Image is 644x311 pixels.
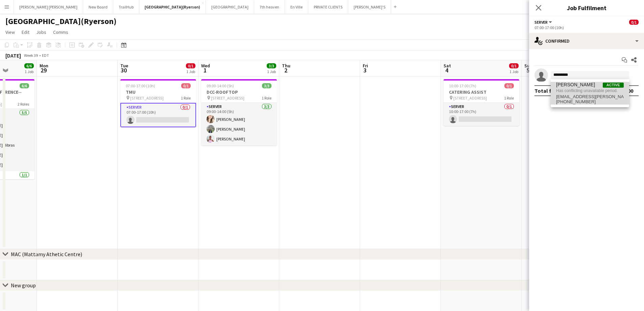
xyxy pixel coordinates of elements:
[181,95,191,101] span: 1 Role
[126,83,155,88] span: 07:00-17:00 (10h)
[529,33,644,49] div: Confirmed
[53,29,68,35] span: Comms
[42,53,49,58] div: EDT
[19,28,32,37] a: Edit
[201,79,277,146] app-job-card: 09:00-14:00 (5h)3/3DCC-ROOFTOP [STREET_ADDRESS]1 RoleSERVER3/309:00-14:00 (5h)[PERSON_NAME][PERSO...
[130,95,164,101] span: [STREET_ADDRESS]
[50,28,71,37] a: Comms
[5,16,117,26] h1: [GEOGRAPHIC_DATA](Ryerson)
[24,63,34,68] span: 6/6
[444,79,519,126] app-job-card: 10:00-17:00 (7h)0/1CATERING ASSIST [STREET_ADDRESS]1 RoleSERVER0/110:00-17:00 (7h)
[262,83,271,88] span: 3/3
[444,89,519,95] h3: CATERING ASSIST
[119,66,128,74] span: 30
[603,83,624,88] span: Active
[534,20,553,25] button: SERVER
[207,83,234,88] span: 09:00-14:00 (5h)
[363,63,368,69] span: Fri
[444,63,451,69] span: Sat
[509,63,519,68] span: 0/1
[11,282,36,289] div: New group
[139,0,206,14] button: [GEOGRAPHIC_DATA](Ryerson)
[254,0,285,14] button: 7th heaven
[3,28,18,37] a: View
[534,20,548,25] span: SERVER
[444,103,519,126] app-card-role: SERVER0/110:00-17:00 (7h)
[504,83,514,88] span: 0/1
[556,82,595,88] span: Antonella T. Almeida
[267,69,276,74] div: 1 Job
[5,29,15,35] span: View
[25,69,33,74] div: 1 Job
[556,94,624,99] span: antonella.t.almeida@hotmail.com
[285,0,308,14] button: En Ville
[186,69,195,74] div: 1 Job
[449,83,476,88] span: 10:00-17:00 (7h)
[40,63,48,69] span: Mon
[556,99,624,105] span: +16478342894
[201,103,277,146] app-card-role: SERVER3/309:00-14:00 (5h)[PERSON_NAME][PERSON_NAME][PERSON_NAME]
[36,29,46,35] span: Jobs
[504,95,514,101] span: 1 Role
[120,103,196,127] app-card-role: SERVER0/107:00-17:00 (10h)
[267,63,276,68] span: 3/3
[348,0,391,14] button: [PERSON_NAME]'S
[83,0,113,14] button: New Board
[113,0,139,14] button: TrailHub
[33,28,49,37] a: Jobs
[22,29,29,35] span: Edit
[200,66,210,74] span: 1
[120,89,196,95] h3: TMU
[282,63,290,69] span: Thu
[120,63,128,69] span: Tue
[11,251,82,258] div: MAC (Mattamy Athetic Centre)
[262,95,271,101] span: 1 Role
[524,63,532,69] span: Sun
[308,0,348,14] button: PRIVATE CLIENTS
[120,79,196,127] app-job-card: 07:00-17:00 (10h)0/1TMU [STREET_ADDRESS]1 RoleSERVER0/107:00-17:00 (10h)
[181,83,191,88] span: 0/1
[362,66,368,74] span: 3
[534,25,639,30] div: 07:00-17:00 (10h)
[443,66,451,74] span: 4
[201,63,210,69] span: Wed
[18,102,29,107] span: 2 Roles
[22,53,39,58] span: Week 39
[211,95,244,101] span: [STREET_ADDRESS]
[453,95,487,101] span: [STREET_ADDRESS]
[39,66,48,74] span: 29
[523,66,532,74] span: 5
[201,89,277,95] h3: DCC-ROOFTOP
[14,0,83,14] button: [PERSON_NAME] [PERSON_NAME]
[281,66,290,74] span: 2
[186,63,195,68] span: 0/1
[206,0,254,14] button: [GEOGRAPHIC_DATA]
[556,88,624,94] span: Has conflicting unavailable period.
[509,69,518,74] div: 1 Job
[534,87,557,94] div: Total fee
[5,52,21,59] div: [DATE]
[20,83,29,88] span: 6/6
[629,20,639,25] span: 0/1
[529,3,644,12] h3: Job Fulfilment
